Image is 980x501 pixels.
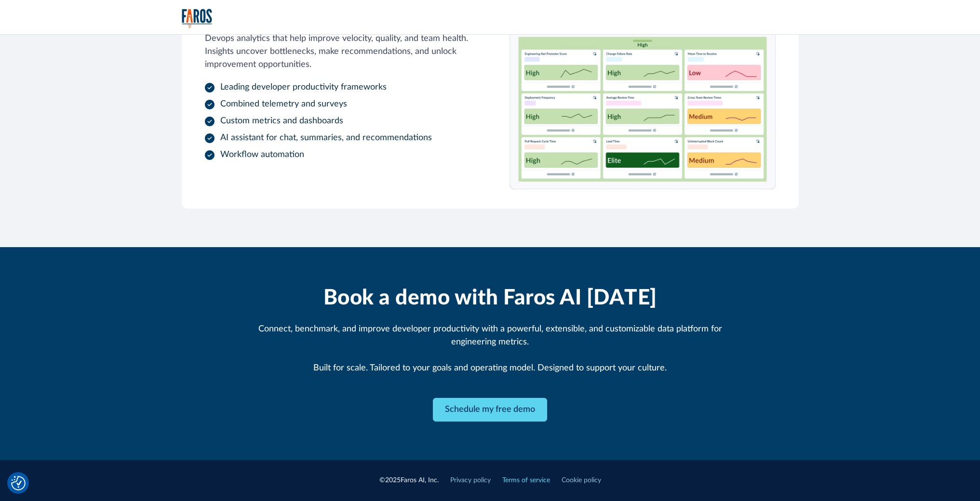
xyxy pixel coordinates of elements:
li: Custom metrics and dashboards [205,115,471,128]
a: Contact Modal [433,398,547,422]
li: AI assistant for chat, summaries, and recommendations [205,132,471,145]
a: Privacy policy [450,475,491,486]
img: Logo of the analytics and reporting company Faros. [182,9,213,28]
a: home [182,9,213,28]
li: Workflow automation [205,148,471,161]
span: 2025 [385,477,401,484]
p: Devops analytics that help improve velocity, quality, and team health. Insights uncover bottlenec... [205,32,471,71]
a: Cookie policy [562,475,601,486]
div: Connect, benchmark, and improve developer productivity with a powerful, extensible, and customiza... [243,323,737,375]
div: © Faros AI, Inc. [379,475,439,486]
li: Combined telemetry and surveys [205,98,471,111]
button: Cookie Settings [11,476,26,490]
li: Leading developer productivity frameworks [205,81,471,94]
h2: Book a demo with Faros AI [DATE] [323,286,657,311]
img: Revisit consent button [11,476,26,490]
a: Terms of service [502,475,550,486]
